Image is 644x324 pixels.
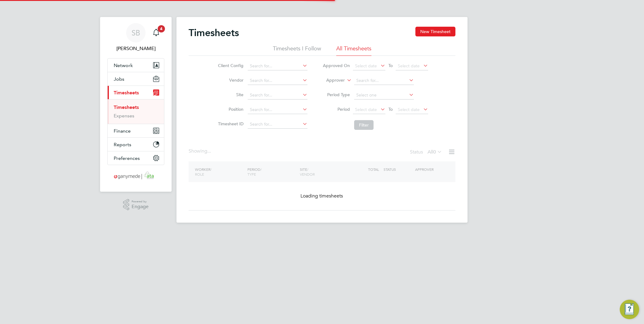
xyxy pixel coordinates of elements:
li: All Timesheets [336,45,371,56]
a: Go to home page [107,171,164,181]
a: SB[PERSON_NAME] [107,23,164,52]
span: Engage [132,204,149,209]
a: Expenses [114,113,134,119]
button: Preferences [108,151,164,165]
label: Vendor [216,77,243,83]
h2: Timesheets [189,27,239,39]
label: Period [323,106,350,112]
span: Powered by [132,199,149,204]
span: Select date [355,107,377,112]
span: ... [207,148,211,154]
span: Select date [355,63,377,69]
button: Jobs [108,72,164,86]
div: Showing [189,148,212,154]
li: Timesheets I Follow [273,45,321,56]
label: Position [216,106,243,112]
button: Engage Resource Center [620,300,639,319]
span: Select date [398,63,420,69]
span: Jobs [114,76,124,82]
span: Samantha Briggs [107,45,164,52]
div: Status [410,148,443,157]
img: ganymedesolutions-logo-retina.png [112,171,160,181]
input: Search for... [248,91,307,100]
input: Search for... [248,76,307,85]
span: Reports [114,142,131,147]
span: To [387,62,394,69]
label: Approved On [323,63,350,68]
label: Timesheet ID [216,121,243,127]
a: 4 [150,23,162,42]
button: New Timesheet [415,27,455,36]
div: Timesheets [108,99,164,124]
label: Client Config [216,63,243,68]
label: Period Type [323,92,350,97]
span: Finance [114,128,131,134]
button: Finance [108,124,164,137]
span: SB [132,29,140,37]
label: All [428,149,442,155]
span: Network [114,62,133,68]
a: Timesheets [114,104,139,110]
button: Reports [108,138,164,151]
a: Powered byEngage [123,199,149,211]
button: Timesheets [108,86,164,99]
button: Filter [354,120,374,130]
span: Select date [398,107,420,112]
span: 4 [158,25,165,32]
span: Preferences [114,155,140,161]
input: Search for... [248,120,307,129]
input: Search for... [354,76,414,85]
button: Network [108,59,164,72]
span: Timesheets [114,90,139,96]
span: 0 [433,149,436,155]
nav: Main navigation [100,17,172,192]
label: Site [216,92,243,97]
span: To [387,105,394,113]
label: Approver [317,77,345,83]
input: Select one [354,91,414,100]
input: Search for... [248,62,307,70]
input: Search for... [248,106,307,114]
